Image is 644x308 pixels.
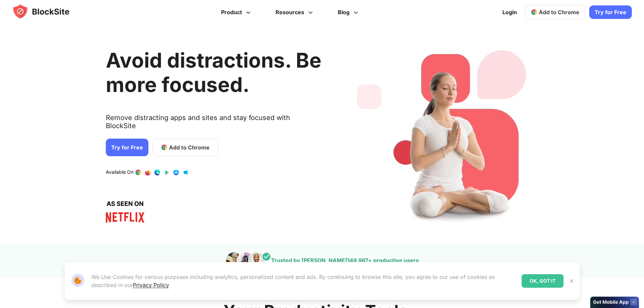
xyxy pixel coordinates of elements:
button: Close [567,277,576,285]
text: Available On [106,169,134,176]
div: OK, GOT IT [522,274,564,288]
a: Add to Chrome [152,139,218,156]
a: Privacy Policy [133,282,169,288]
img: chrome-icon.svg [531,9,538,16]
text: Remove distracting apps and sites and stay focused with BlockSite [106,114,321,135]
span: Add to Chrome [539,9,579,16]
h1: Avoid distractions. Be more focused. [106,48,321,97]
a: Try for Free [106,139,148,156]
span: Add to Chrome [169,143,210,151]
img: blocksite-icon.5d769676.svg [12,3,82,20]
img: pepole images [225,252,271,269]
a: Add to Chrome [525,5,585,19]
img: Close [569,278,574,284]
a: Login [498,4,521,20]
a: Try for Free [589,5,632,19]
p: We Use Cookies for various purposes including analytics, personalized content and ads. By continu... [91,273,516,289]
